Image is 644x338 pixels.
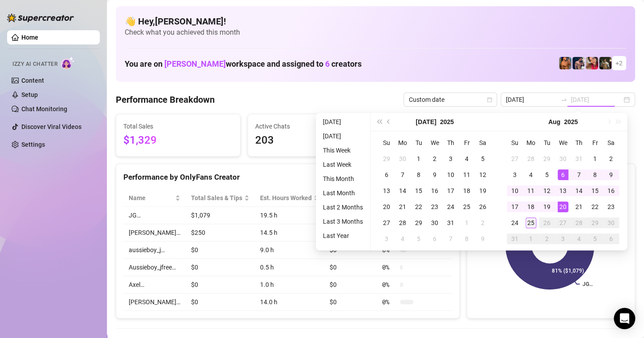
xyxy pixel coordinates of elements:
[395,231,411,247] td: 2025-08-04
[523,135,539,151] th: Mo
[583,281,593,287] text: JG…
[587,183,603,199] td: 2025-08-15
[379,215,395,231] td: 2025-07-27
[558,153,568,164] div: 30
[507,231,523,247] td: 2025-08-31
[429,169,440,180] div: 9
[382,297,396,307] span: 0 %
[559,57,571,69] img: JG
[539,199,555,215] td: 2025-08-19
[397,233,408,244] div: 4
[461,233,472,244] div: 8
[379,151,395,167] td: 2025-06-29
[574,233,584,244] div: 4
[571,135,587,151] th: Th
[606,217,616,228] div: 30
[397,217,408,228] div: 28
[379,167,395,183] td: 2025-07-06
[603,215,619,231] td: 2025-08-30
[461,153,472,164] div: 4
[443,199,459,215] td: 2025-07-24
[379,183,395,199] td: 2025-07-13
[555,215,571,231] td: 2025-08-27
[523,215,539,231] td: 2025-08-25
[555,199,571,215] td: 2025-08-20
[325,59,330,68] span: 6
[445,217,456,228] div: 31
[429,233,440,244] div: 6
[129,193,173,203] span: Name
[542,201,552,212] div: 19
[445,201,456,212] div: 24
[260,193,312,203] div: Est. Hours Worked
[461,201,472,212] div: 25
[587,151,603,167] td: 2025-08-01
[606,169,616,180] div: 9
[411,231,427,247] td: 2025-08-05
[255,294,324,311] td: 14.0 h
[395,135,411,151] th: Mo
[384,113,394,131] button: Previous month (PageUp)
[381,185,392,196] div: 13
[555,151,571,167] td: 2025-07-30
[603,135,619,151] th: Sa
[443,167,459,183] td: 2025-07-10
[509,201,520,212] div: 17
[255,121,365,131] span: Active Chats
[590,153,600,164] div: 1
[379,231,395,247] td: 2025-08-03
[523,183,539,199] td: 2025-08-11
[123,207,186,224] td: JG…
[507,135,523,151] th: Su
[475,135,491,151] th: Sa
[574,217,584,228] div: 28
[477,201,488,212] div: 26
[427,151,443,167] td: 2025-07-02
[413,233,424,244] div: 5
[186,241,255,259] td: $0
[509,217,520,228] div: 24
[571,231,587,247] td: 2025-09-04
[586,57,598,69] img: Vanessa
[555,135,571,151] th: We
[509,153,520,164] div: 27
[21,77,44,84] a: Content
[526,153,536,164] div: 28
[574,153,584,164] div: 31
[125,59,362,69] h1: You are on workspace and assigned to creators
[603,167,619,183] td: 2025-08-09
[590,217,600,228] div: 29
[507,183,523,199] td: 2025-08-10
[395,151,411,167] td: 2025-06-30
[445,153,456,164] div: 3
[411,167,427,183] td: 2025-07-08
[606,185,616,196] div: 16
[475,167,491,183] td: 2025-07-12
[440,113,454,131] button: Choose a year
[319,117,367,127] li: [DATE]
[555,183,571,199] td: 2025-08-13
[443,215,459,231] td: 2025-07-31
[123,276,186,294] td: Axel…
[603,231,619,247] td: 2025-09-06
[427,135,443,151] th: We
[587,135,603,151] th: Fr
[459,167,475,183] td: 2025-07-11
[443,135,459,151] th: Th
[427,183,443,199] td: 2025-07-16
[542,217,552,228] div: 26
[507,215,523,231] td: 2025-08-24
[123,241,186,259] td: aussieboy_j…
[445,233,456,244] div: 7
[507,167,523,183] td: 2025-08-03
[411,151,427,167] td: 2025-07-01
[461,169,472,180] div: 11
[319,131,367,141] li: [DATE]
[523,231,539,247] td: 2025-09-01
[615,58,623,68] span: + 2
[413,217,424,228] div: 29
[587,167,603,183] td: 2025-08-08
[526,201,536,212] div: 18
[381,153,392,164] div: 29
[186,294,255,311] td: $0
